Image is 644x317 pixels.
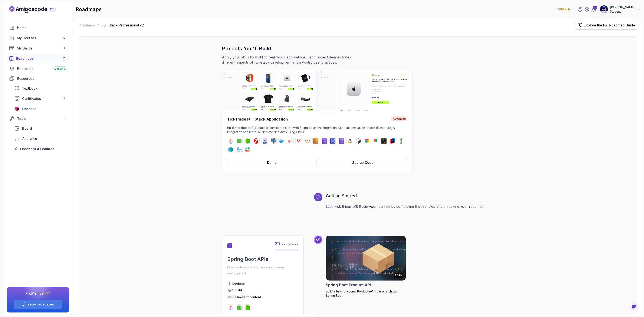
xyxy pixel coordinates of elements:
img: java logo [228,305,233,310]
button: Open Feedback Button [629,302,639,312]
span: Licenses [22,106,36,111]
div: Roadmaps [16,56,67,61]
span: Analytics [22,136,37,141]
span: 3 [63,97,65,100]
img: bash logo [356,138,361,144]
div: Source Code [352,160,374,165]
img: spring-boot logo [237,138,242,144]
img: docker logo [279,138,284,144]
p: Build a fully functional Product API from scratch with Spring Boot. [326,289,406,298]
img: postgres logo [271,138,276,144]
span: Cohort 3 [55,67,66,70]
a: feedback [12,145,69,153]
span: completed [275,241,298,246]
p: Student [610,9,635,14]
div: Explore the Full Roadmap Guide [584,23,635,28]
p: beginner [232,281,246,286]
div: 1 [593,6,597,10]
div: My Builds [17,46,67,51]
button: Resources [7,75,69,82]
img: ec2 logo [313,138,318,144]
img: rds logo [330,138,335,144]
span: 5 [63,36,65,40]
button: Demo [227,158,316,167]
a: board [12,124,69,133]
img: assertj logo [381,138,387,144]
div: Home [17,25,67,30]
img: TickTrade Full Stack Application [222,70,413,111]
a: courses [7,34,69,42]
img: jib logo [288,138,293,144]
a: roadmaps [7,54,69,63]
p: [PERSON_NAME] [610,5,635,9]
img: vpc logo [322,138,327,144]
div: Resources [17,76,67,81]
div: Demo [267,160,277,165]
div: Bootcamp [17,66,67,71]
button: Explore the Full Roadmap Guide [575,21,638,30]
img: flyway logo [254,138,259,144]
span: 1 Build [232,288,242,292]
span: Board [22,126,32,131]
img: spring-data-jpa logo [245,138,250,144]
p: Essential tools and concepts for modern development [227,264,298,276]
span: 1 [64,47,65,50]
button: Check PRO Features [14,300,62,309]
img: aws logo [305,138,310,144]
h4: TickTrade Full Stack Application [227,116,288,122]
span: Textbook [22,86,37,91]
img: maven logo [296,138,301,144]
a: analytics [12,134,69,143]
img: testcontainers logo [228,147,233,152]
a: Landing page [9,6,65,13]
img: linux logo [347,138,352,144]
a: Roadmaps [79,23,96,28]
img: route53 logo [339,138,344,144]
span: 7 [63,57,65,60]
a: textbook [12,84,69,93]
img: junit logo [373,138,378,144]
img: intellij logo [390,138,395,144]
span: 1 [227,243,232,248]
a: certificates [12,94,69,103]
div: Tools [17,116,67,121]
h3: Getting Started [326,193,494,199]
p: Apply your skills by building real-world applications. Each project demonstrates different aspect... [222,55,365,65]
a: home [7,23,69,32]
img: chrome logo [364,138,369,144]
p: 2.09h [395,274,402,277]
img: jetbrains icon [14,107,19,111]
img: java logo [228,138,233,144]
img: Spring Boot Product API card [326,236,406,281]
p: 2.1 hours of content [232,295,261,299]
div: My Courses [17,35,67,41]
img: spring-data-jpa logo [245,305,250,310]
img: user profile image [600,5,608,13]
a: Spring Boot Product API card2.09hSpring Boot Product APIBuild a fully functional Product API from... [326,236,406,298]
a: builds [7,44,69,52]
h2: Spring Boot APIs [227,256,298,263]
img: mockito logo [398,138,404,144]
button: Source Code [318,158,407,167]
span: Certificates [22,96,41,101]
p: 430 Points [556,7,571,12]
span: Advanced [391,116,407,121]
p: Let's kick things off! Begin your journey by completing the first step and unlocking your roadmap. [326,204,494,209]
h2: roadmaps [76,6,102,13]
img: slack logo [245,147,250,152]
h2: Spring Boot Product API [326,282,371,288]
span: Feedback & Features [20,146,54,151]
a: Check PRO Features [28,303,54,306]
button: user profile image[PERSON_NAME]Student [600,5,641,14]
h3: Projects You'll Build [222,45,494,52]
a: bootcamp [7,64,69,73]
p: Full Stack Professional v2 [102,23,144,28]
img: spring-boot logo [237,305,242,310]
img: sql logo [262,138,267,144]
a: 1 [591,7,596,12]
a: licenses [12,105,69,113]
p: Build and deploy Full-stack e-commerce store with Stripe payment integration, user authentication... [227,126,407,134]
button: Tools [7,115,69,122]
img: github-actions logo [237,147,242,152]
